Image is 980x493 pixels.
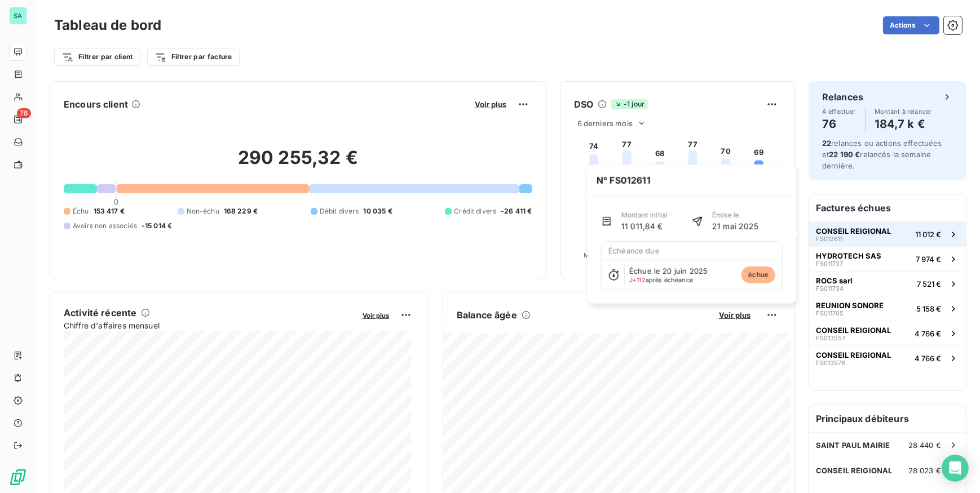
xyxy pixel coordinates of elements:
span: ROCS sarl [816,276,853,285]
span: Chiffre d'affaires mensuel [64,319,355,331]
span: FS011734 [816,285,844,292]
span: Montant initial [621,210,668,220]
span: HYDROTECH SAS [816,251,881,260]
span: 22 [822,139,831,148]
button: Filtrer par facture [147,48,240,66]
span: -26 411 € [501,206,532,216]
span: Voir plus [363,312,389,319]
span: 28 023 € [908,466,941,475]
span: 153 417 € [94,206,125,216]
button: HYDROTECH SASFS0117377 974 € [809,246,966,271]
button: ROCS sarlFS0117347 521 € [809,271,966,296]
h6: Balance âgée [457,308,517,322]
span: 22 190 € [829,150,860,159]
span: Crédit divers [454,206,496,216]
span: 7 521 € [917,279,941,288]
span: échue [741,267,775,283]
span: REUNION SONORE [816,301,884,310]
span: CONSEIL REIGIONAL [816,226,891,236]
span: 78 [17,108,31,118]
span: 11 011,84 € [621,220,668,232]
h6: Factures échues [809,194,966,221]
span: 5 158 € [916,304,941,313]
div: Open Intercom Messenger [942,455,969,482]
span: CONSEIL REIGIONAL [816,350,891,359]
span: 168 229 € [224,206,258,216]
span: Échue le 20 juin 2025 [629,267,708,276]
tspan: Mai 25 [583,251,604,259]
span: -15 014 € [142,221,172,231]
button: Voir plus [471,99,510,109]
img: Logo LeanPay [9,468,27,486]
span: relances ou actions effectuées et relancés la semaine dernière. [822,139,942,170]
span: CONSEIL REIGIONAL [816,466,893,475]
h6: Principaux débiteurs [809,405,966,432]
span: 0 [114,197,118,206]
span: N° FS012611 [588,165,660,196]
h4: 76 [822,115,856,133]
h6: DSO [574,97,593,111]
span: 6 derniers mois [577,119,633,128]
button: Filtrer par client [54,48,140,66]
span: 4 766 € [915,329,941,338]
span: FS013976 [816,359,845,366]
span: 10 035 € [364,206,392,216]
span: Débit divers [320,206,359,216]
span: 11 012 € [915,230,941,239]
div: SA [9,7,27,25]
span: Voir plus [719,310,751,319]
span: Émise le [712,210,759,220]
h6: Activité récente [64,306,136,319]
span: 4 766 € [915,354,941,363]
button: CONSEIL REIGIONALFS0135574 766 € [809,321,966,345]
h3: Tableau de bord [54,15,161,35]
span: après échéance [629,277,693,283]
span: Échéance due [608,246,660,255]
span: FS013557 [816,335,845,341]
span: -1 jour [611,99,648,109]
h4: 184,7 k € [875,115,932,133]
span: J+112 [629,276,646,284]
h6: Relances [822,90,863,104]
span: Échu [73,206,89,216]
button: REUNION SONOREFS0117055 158 € [809,296,966,321]
button: Actions [883,16,939,34]
button: Voir plus [359,310,392,320]
span: FS011705 [816,310,844,317]
span: Avoirs non associés [73,221,137,231]
span: SAINT PAUL MAIRIE [816,441,890,450]
span: Montant à relancer [875,108,932,115]
h6: Encours client [64,97,128,111]
span: 21 mai 2025 [712,220,759,232]
h2: 290 255,32 € [64,146,532,180]
span: 7 974 € [916,255,941,264]
span: Non-échu [187,206,219,216]
span: FS011737 [816,260,843,267]
span: À effectuer [822,108,856,115]
span: Voir plus [475,100,506,109]
button: Voir plus [716,310,754,320]
button: CONSEIL REIGIONALFS01261111 012 € [809,221,966,246]
button: CONSEIL REIGIONALFS0139764 766 € [809,345,966,370]
span: FS012611 [816,236,842,242]
span: CONSEIL REIGIONAL [816,326,891,335]
span: 28 440 € [908,441,941,450]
